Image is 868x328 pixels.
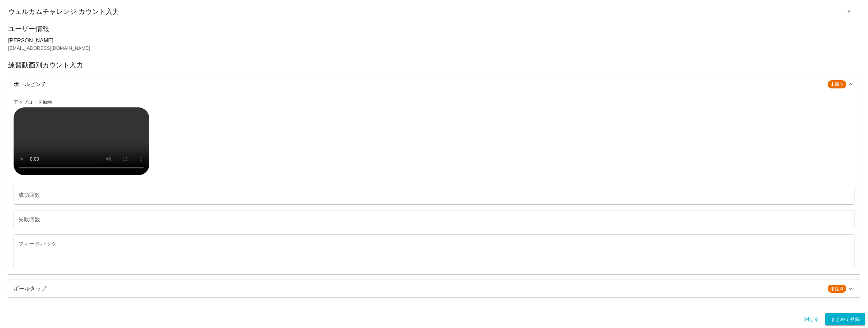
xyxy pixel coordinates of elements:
h6: 練習動画別カウント入力 [8,60,860,70]
p: [PERSON_NAME] [8,37,860,45]
h6: ボールタップ [14,284,822,293]
span: 未採点 [828,81,846,88]
button: まとめて登録 [825,313,865,326]
div: ウェルカムチャレンジ カウント入力 [8,5,860,18]
span: 未採点 [828,286,846,292]
h6: ユーザー情報 [8,23,860,34]
h6: アップロード動画 [14,99,854,106]
p: [EMAIL_ADDRESS][DOMAIN_NAME] [8,45,860,52]
div: ボールタップ未採点 [8,280,860,298]
button: ✕ [838,5,860,18]
div: ボールピンチ未採点 [8,73,860,96]
h6: ボールピンチ [14,80,822,89]
button: 閉じる [801,313,823,326]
